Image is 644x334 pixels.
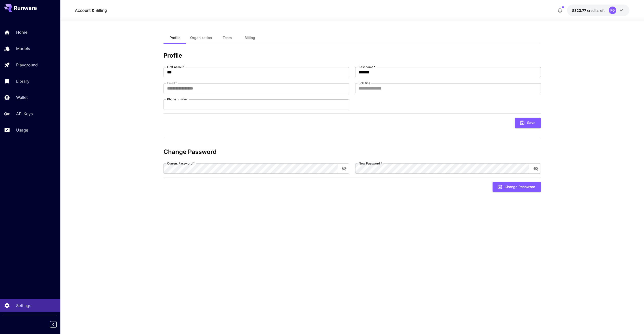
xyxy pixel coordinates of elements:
[50,321,57,328] button: Collapse sidebar
[572,8,605,13] div: $323.7709
[359,81,370,85] label: Job title
[493,182,541,192] button: Change Password
[167,161,195,165] label: Current Password
[245,35,255,40] span: Billing
[16,94,28,100] p: Wallet
[531,164,540,173] button: toggle password visibility
[359,161,382,165] label: New Password
[167,65,184,69] label: First name
[609,7,616,14] div: RG
[16,111,33,117] p: API Keys
[16,303,31,309] p: Settings
[567,5,629,16] button: $323.7709RG
[340,164,349,173] button: toggle password visibility
[164,52,541,59] h3: Profile
[16,78,29,84] p: Library
[190,35,212,40] span: Organization
[572,8,587,13] span: $323.77
[54,320,60,329] div: Collapse sidebar
[164,148,541,155] h3: Change Password
[16,62,38,68] p: Playground
[16,46,30,52] p: Models
[167,97,188,101] label: Phone number
[75,7,107,13] a: Account & Billing
[223,35,232,40] span: Team
[587,8,605,13] span: credits left
[359,65,375,69] label: Last name
[75,7,107,13] nav: breadcrumb
[170,35,180,40] span: Profile
[16,29,27,35] p: Home
[16,127,28,133] p: Usage
[515,118,541,128] button: Save
[167,81,177,85] label: Email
